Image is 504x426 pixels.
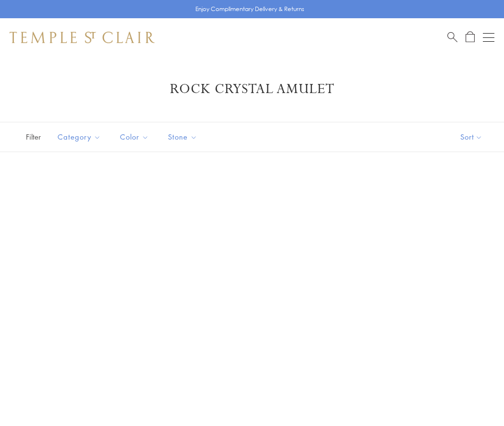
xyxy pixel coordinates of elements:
[113,126,156,148] button: Color
[53,131,108,143] span: Category
[50,126,108,148] button: Category
[24,81,480,98] h1: Rock Crystal Amulet
[439,122,504,152] button: Show sort by
[10,32,155,43] img: Temple St. Clair
[483,32,494,43] button: Open navigation
[195,4,304,14] p: Enjoy Complimentary Delivery & Returns
[163,131,204,143] span: Stone
[466,31,475,43] a: Open Shopping Bag
[161,126,204,148] button: Stone
[115,131,156,143] span: Color
[447,31,457,43] a: Search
